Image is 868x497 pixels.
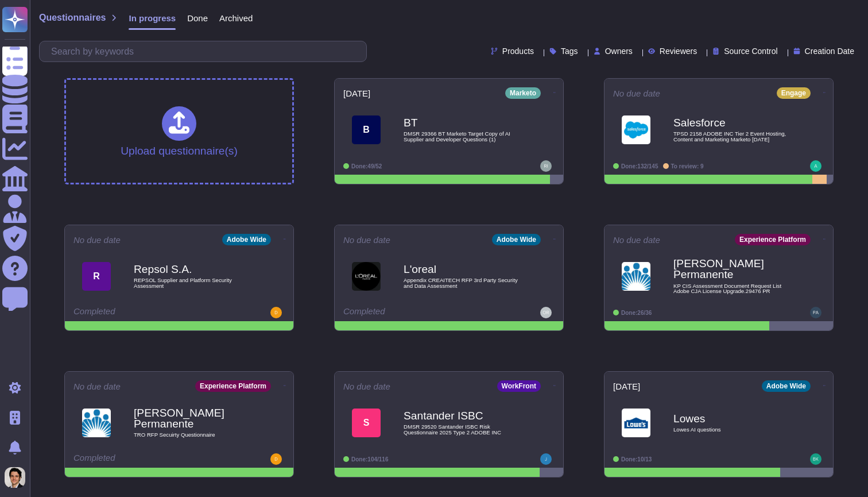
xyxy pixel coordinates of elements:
[621,456,652,463] span: Done: 10/13
[352,262,381,291] img: Logo
[810,307,821,318] img: user
[219,14,253,22] span: Archived
[621,310,652,316] span: Done: 26/36
[351,163,382,169] span: Done: 49/52
[404,424,518,435] span: DMSR 29520 Santander ISBC Risk Questionnaire 2025 Type 2 ADOBE INC
[5,467,25,488] img: user
[762,380,811,392] div: Adobe Wide
[613,382,640,391] span: [DATE]
[73,382,121,391] span: No due date
[561,47,578,55] span: Tags
[82,262,111,291] div: R
[777,87,811,99] div: Engage
[605,47,633,55] span: Owners
[195,380,271,392] div: Experience Platform
[134,278,249,288] span: REPSOL Supplier and Platform Security Assessment
[497,380,541,392] div: WorkFront
[404,131,518,142] span: DMSR 29366 BT Marketo Target Copy of AI Supplier and Developer Questions (1)
[622,409,650,437] img: Logo
[343,382,390,391] span: No due date
[404,264,518,275] b: L'oreal
[673,413,788,424] b: Lowes
[404,278,518,288] span: Appendix CREAITECH RFP 3rd Party Security and Data Assessment
[505,87,541,99] div: Marketo
[121,106,238,156] div: Upload questionnaire(s)
[343,307,484,318] div: Completed
[270,307,282,318] img: user
[134,432,249,438] span: TRO RFP Secuirty Questionnaire
[502,47,534,55] span: Products
[404,117,518,128] b: BT
[187,14,208,22] span: Done
[352,409,381,437] div: S
[2,465,33,490] button: user
[673,258,788,280] b: [PERSON_NAME] Permanente
[492,234,541,245] div: Adobe Wide
[673,427,788,433] span: Lowes AI questions
[735,234,811,245] div: Experience Platform
[73,307,214,318] div: Completed
[673,117,788,128] b: Salesforce
[73,236,121,244] span: No due date
[613,89,660,98] span: No due date
[352,115,381,144] div: B
[622,115,650,144] img: Logo
[343,236,390,244] span: No due date
[129,14,176,22] span: In progress
[134,264,249,275] b: Repsol S.A.
[134,407,249,429] b: [PERSON_NAME] Permanente
[673,131,788,142] span: TPSD 2158 ADOBE INC Tier 2 Event Hosting, Content and Marketing Marketo [DATE]
[540,453,552,465] img: user
[622,262,650,291] img: Logo
[671,163,704,169] span: To review: 9
[621,163,658,169] span: Done: 132/145
[805,47,854,55] span: Creation Date
[343,89,370,98] span: [DATE]
[724,47,777,55] span: Source Control
[39,13,106,22] span: Questionnaires
[45,41,366,61] input: Search by keywords
[351,456,389,463] span: Done: 104/116
[540,307,552,318] img: user
[810,160,821,172] img: user
[270,453,282,465] img: user
[613,236,660,244] span: No due date
[404,410,518,421] b: Santander ISBC
[810,453,821,465] img: user
[222,234,271,245] div: Adobe Wide
[660,47,697,55] span: Reviewers
[73,453,214,465] div: Completed
[673,283,788,294] span: KP CIS Assessment Document Request List Adobe CJA License Upgrade.29476 PR
[82,409,111,437] img: Logo
[540,160,552,172] img: user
